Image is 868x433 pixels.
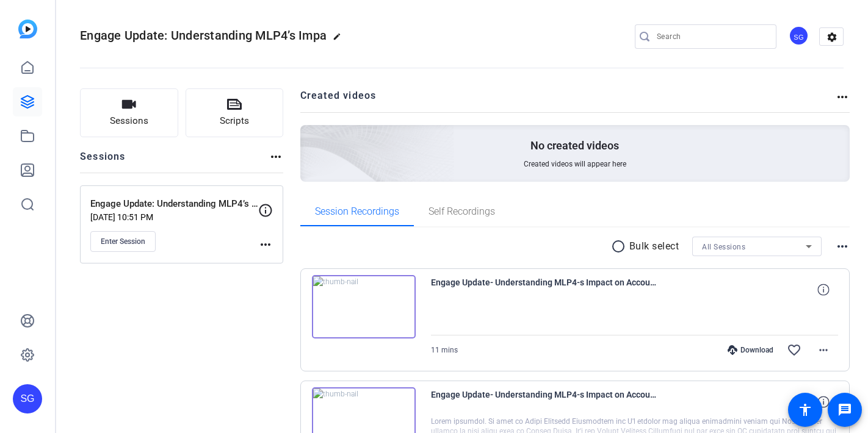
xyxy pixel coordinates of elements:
[798,403,812,417] mat-icon: accessibility
[702,243,745,251] span: All Sessions
[90,231,156,252] button: Enter Session
[80,88,178,137] button: Sessions
[611,239,629,254] mat-icon: radio_button_unchecked
[90,212,258,222] p: [DATE] 10:51 PM
[220,114,249,128] span: Scripts
[530,138,619,153] p: No created videos
[835,239,850,254] mat-icon: more_horiz
[333,32,347,47] mat-icon: edit
[269,149,283,164] mat-icon: more_horiz
[110,114,148,128] span: Sessions
[312,275,416,338] img: thumb-nail
[431,275,657,304] span: Engage Update- Understanding MLP4-s Impact on Account Managers-Sarovar Ghissing-2025-09-02-17-47-...
[315,207,399,216] span: Session Recordings
[789,26,810,47] ngx-avatar: Sarovar Ghissing
[787,343,801,357] mat-icon: favorite_border
[90,197,258,211] p: Engage Update: Understanding MLP4’s Impact on Account Managers
[657,29,767,44] input: Search
[835,90,850,104] mat-icon: more_horiz
[164,4,455,269] img: Creted videos background
[80,28,327,43] span: Engage Update: Understanding MLP4’s Impa
[18,20,37,38] img: blue-gradient.svg
[524,159,626,169] span: Created videos will appear here
[816,343,831,357] mat-icon: more_horiz
[629,239,679,254] p: Bulk select
[820,28,844,46] mat-icon: settings
[186,88,284,137] button: Scripts
[429,207,495,216] span: Self Recordings
[789,26,809,46] div: SG
[837,403,852,417] mat-icon: message
[80,149,126,173] h2: Sessions
[722,345,779,355] div: Download
[431,387,657,417] span: Engage Update- Understanding MLP4-s Impact on Account Managers-HImesh Justa-2025-09-02-17-47-23-6...
[101,237,145,246] span: Enter Session
[431,346,458,354] span: 11 mins
[300,88,836,112] h2: Created videos
[13,384,42,413] div: SG
[258,237,273,252] mat-icon: more_horiz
